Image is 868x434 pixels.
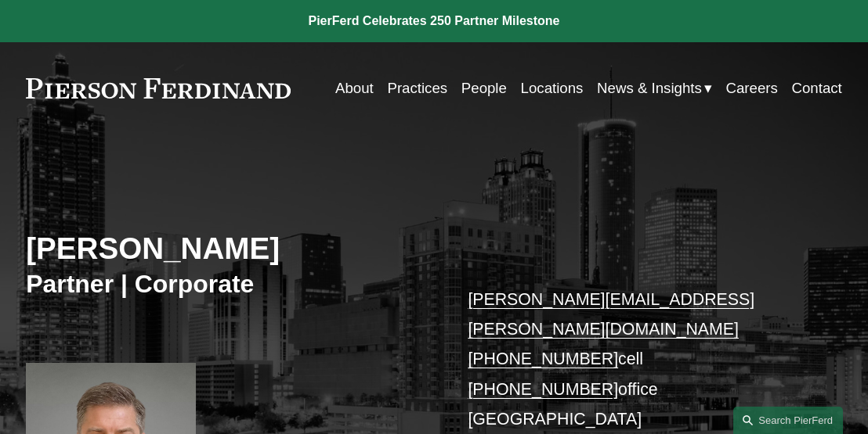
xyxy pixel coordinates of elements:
[468,350,618,368] a: [PHONE_NUMBER]
[468,380,618,399] a: [PHONE_NUMBER]
[597,75,702,102] span: News & Insights
[733,407,843,434] a: Search this site
[725,74,777,102] a: Careers
[597,74,712,102] a: folder dropdown
[461,74,507,102] a: People
[335,74,374,102] a: About
[387,74,447,102] a: Practices
[26,269,434,300] h3: Partner | Corporate
[26,231,434,267] h2: [PERSON_NAME]
[792,74,842,102] a: Contact
[521,74,584,102] a: Locations
[468,290,754,339] a: [PERSON_NAME][EMAIL_ADDRESS][PERSON_NAME][DOMAIN_NAME]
